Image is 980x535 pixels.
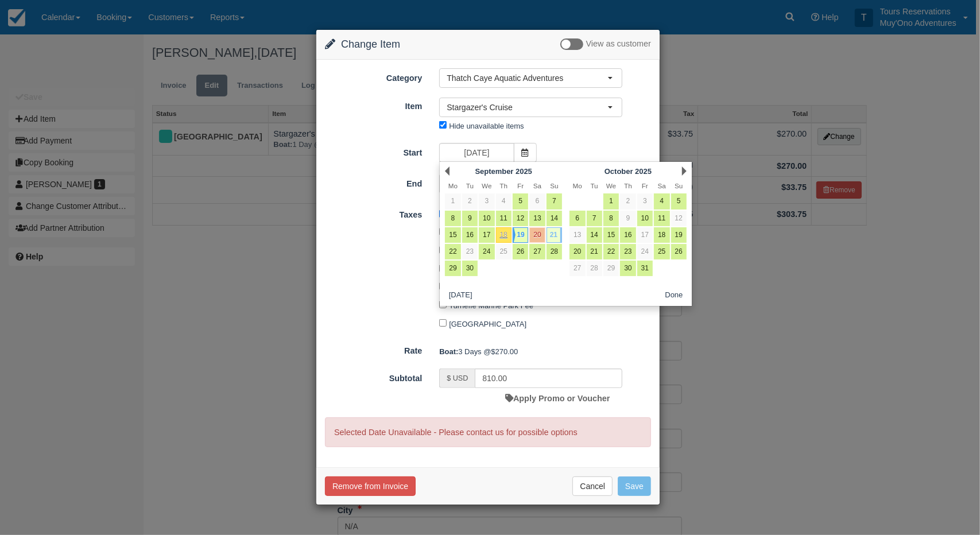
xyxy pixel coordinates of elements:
a: 5 [513,193,528,209]
span: Sunday [675,182,683,189]
span: Friday [517,182,524,189]
button: Remove from Invoice [325,476,416,496]
a: 22 [445,244,460,259]
a: 27 [570,261,585,276]
a: 18 [654,227,669,243]
a: 23 [462,244,478,259]
span: Monday [573,182,582,189]
a: 29 [603,261,619,276]
label: Hide unavailable items [449,122,524,130]
a: 25 [654,244,669,259]
label: End [316,174,431,190]
a: 8 [445,211,460,226]
span: Saturday [658,182,666,189]
span: $270.00 [491,347,518,356]
div: 3 Days @ [431,342,660,361]
a: 5 [671,193,687,209]
a: 25 [496,244,512,259]
span: Tuesday [466,182,474,189]
a: 14 [587,227,602,243]
a: 21 [587,244,602,259]
a: 27 [529,244,545,259]
span: Wednesday [606,182,616,189]
a: 11 [496,211,512,226]
a: 3 [637,193,653,209]
button: Cancel [572,476,613,496]
a: 18 [496,227,512,243]
span: Thursday [624,182,632,189]
a: 19 [671,227,687,243]
small: $ USD [447,374,468,382]
span: Wednesday [482,182,491,189]
a: Next [682,166,687,176]
a: 29 [445,261,460,276]
button: Done [661,288,688,303]
a: 26 [513,244,528,259]
a: 24 [479,244,494,259]
a: 22 [603,244,619,259]
button: Save [618,476,651,496]
span: Stargazer's Cruise [447,102,607,113]
a: 11 [654,211,669,226]
span: September [475,167,514,176]
a: 30 [462,261,478,276]
a: 13 [529,211,545,226]
span: Thursday [499,182,508,189]
label: [GEOGRAPHIC_DATA] [449,320,526,328]
a: 2 [620,193,636,209]
a: 8 [603,211,619,226]
strong: Boat [439,347,458,356]
a: 28 [547,244,562,259]
a: 9 [620,211,636,226]
a: 15 [603,227,619,243]
span: Tuesday [591,182,598,189]
a: Prev [445,166,450,176]
a: 16 [620,227,636,243]
a: 16 [462,227,478,243]
span: 2025 [516,167,532,176]
a: 10 [637,211,653,226]
a: 7 [547,193,562,209]
a: 12 [671,211,687,226]
a: 1 [445,193,460,209]
a: 31 [637,261,653,276]
a: 13 [570,227,585,243]
a: 4 [654,193,669,209]
button: Thatch Caye Aquatic Adventures [439,68,622,88]
a: 17 [479,227,494,243]
a: 6 [570,211,585,226]
label: Taxes [316,205,431,221]
a: 14 [547,211,562,226]
a: 1 [603,193,619,209]
a: 2 [462,193,478,209]
a: 19 [513,227,528,243]
label: Category [316,68,431,84]
a: 28 [587,261,602,276]
a: 15 [445,227,460,243]
span: Change Item [341,38,400,50]
span: Sunday [550,182,558,189]
a: 17 [637,227,653,243]
span: Saturday [533,182,541,189]
span: Monday [448,182,458,189]
label: Subtotal [316,369,431,385]
span: View as customer [586,40,651,49]
label: Turneffe Marine Park Fee [449,301,533,310]
a: 20 [529,227,545,243]
a: 7 [587,211,602,226]
a: 4 [496,193,512,209]
a: 30 [620,261,636,276]
a: 6 [529,193,545,209]
a: 21 [547,227,562,243]
span: Thatch Caye Aquatic Adventures [447,72,607,84]
button: Stargazer's Cruise [439,98,622,117]
a: 3 [479,193,494,209]
p: Selected Date Unavailable - Please contact us for possible options [325,417,651,448]
label: Start [316,143,431,159]
a: 20 [570,244,585,259]
a: 23 [620,244,636,259]
a: 12 [513,211,528,226]
span: 2025 [635,167,652,176]
span: October [605,167,633,176]
span: Friday [642,182,648,189]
